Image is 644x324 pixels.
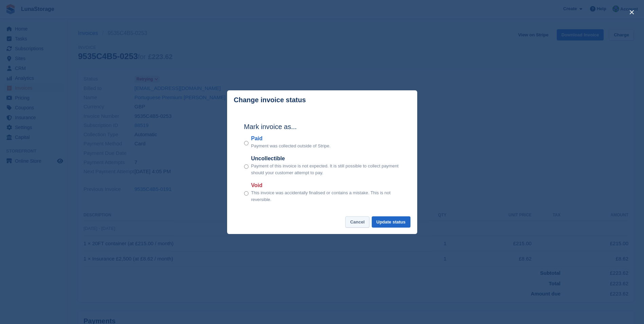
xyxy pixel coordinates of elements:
p: This invoice was accidentally finalised or contains a mistake. This is not reversible. [251,190,400,203]
p: Change invoice status [234,96,306,104]
label: Void [251,181,400,190]
p: Payment was collected outside of Stripe. [251,143,331,149]
button: Update status [372,216,410,228]
p: Payment of this invoice is not expected. It is still possible to collect payment should your cust... [251,163,400,176]
label: Uncollectible [251,155,400,163]
button: close [626,7,637,18]
h2: Mark invoice as... [244,122,400,132]
label: Paid [251,134,331,143]
button: Cancel [345,216,369,228]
